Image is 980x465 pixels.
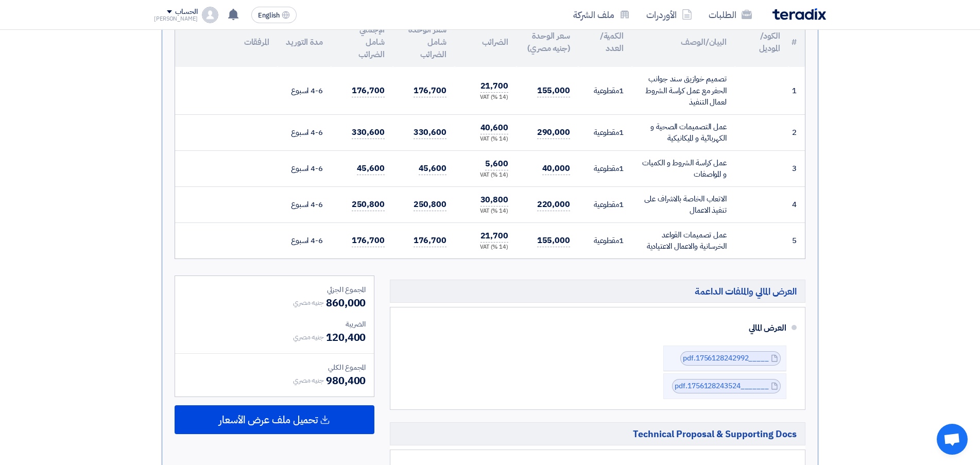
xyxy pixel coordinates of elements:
[788,114,805,150] td: 2
[293,375,324,386] span: جنيه مصري
[393,18,455,67] th: سعر الوحدة شامل الضرائب
[640,121,727,144] div: عمل التصميمات الصحية و الكهربائية و الميكانيكية
[154,16,198,22] div: [PERSON_NAME]
[619,85,624,96] span: 1
[517,18,578,67] th: سعر الوحدة (جنيه مصري)
[578,150,632,186] td: مقطوعية
[537,84,570,97] span: 155,000
[578,186,632,222] td: مقطوعية
[640,229,727,252] div: عمل تصميمات القواعد الخرسانية والاعمال الاعتيادية
[463,243,508,252] div: (14 %) VAT
[578,67,632,114] td: مقطوعية
[202,7,218,23] img: profile_test.png
[175,18,278,67] th: المرفقات
[183,284,366,295] div: المجموع الجزئي
[463,207,508,216] div: (14 %) VAT
[219,415,318,424] span: تحميل ملف عرض الأسعار
[480,122,508,134] span: 40,600
[700,3,760,27] a: الطلبات
[357,162,385,175] span: 45,600
[480,80,508,93] span: 21,700
[619,199,624,210] span: 1
[638,3,700,27] a: الأوردرات
[640,193,727,216] div: الاتعاب الخاصة بالاشراف على تنفيذ الاعمال
[293,297,324,308] span: جنيه مصري
[352,84,385,97] span: 176,700
[175,8,197,16] div: الحساب
[278,114,331,150] td: 4-6 اسبوع
[788,222,805,259] td: 5
[183,319,366,330] div: الضريبة
[619,235,624,246] span: 1
[278,150,331,186] td: 4-6 اسبوع
[278,222,331,259] td: 4-6 اسبوع
[578,222,632,259] td: مقطوعية
[326,295,366,311] span: 860,000
[619,163,624,174] span: 1
[788,67,805,114] td: 1
[258,12,280,19] span: English
[411,316,786,340] div: العرض المالي
[537,198,570,211] span: 220,000
[788,150,805,186] td: 3
[352,234,385,247] span: 176,700
[463,93,508,102] div: (14 %) VAT
[937,424,968,455] div: Open chat
[326,373,366,388] span: 980,400
[331,18,393,67] th: الإجمالي شامل الضرائب
[414,198,446,211] span: 250,800
[772,8,826,20] img: Teradix logo
[619,127,624,138] span: 1
[278,186,331,222] td: 4-6 اسبوع
[414,126,446,139] span: 330,600
[293,332,324,342] span: جنيه مصري
[352,126,385,139] span: 330,600
[183,362,366,373] div: المجموع الكلي
[352,198,385,211] span: 250,800
[251,7,297,23] button: English
[326,330,366,345] span: 120,400
[695,285,797,297] span: العرض المالي والملفات الداعمة
[537,126,570,139] span: 290,000
[537,234,570,247] span: 155,000
[278,67,331,114] td: 4-6 اسبوع
[578,18,632,67] th: الكمية/العدد
[675,381,769,391] a: _______1756128243524.pdf
[788,18,805,67] th: #
[455,18,517,67] th: الضرائب
[578,114,632,150] td: مقطوعية
[414,234,446,247] span: 176,700
[683,353,769,364] a: _____1756128242992.pdf
[640,73,727,108] div: تصميم خوازيق سند جوانب الحفر مع عمل كراسة الشروط لعمال التنفيذ
[480,230,508,243] span: 21,700
[632,18,735,67] th: البيان/الوصف
[463,171,508,180] div: (14 %) VAT
[735,18,788,67] th: الكود/الموديل
[788,186,805,222] td: 4
[419,162,446,175] span: 45,600
[463,135,508,144] div: (14 %) VAT
[565,3,638,27] a: ملف الشركة
[480,194,508,206] span: 30,800
[640,157,727,180] div: عمل كراسة الشروط و الكميات و المواصفات
[633,428,797,440] span: Technical Proposal & Supporting Docs
[485,158,508,170] span: 5,600
[278,18,331,67] th: مدة التوريد
[542,162,570,175] span: 40,000
[414,84,446,97] span: 176,700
